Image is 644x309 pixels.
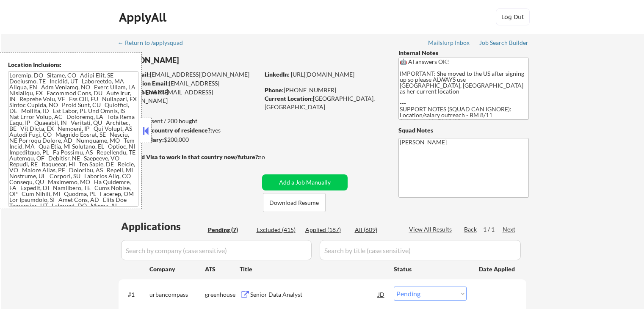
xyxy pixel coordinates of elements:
div: [PERSON_NAME] [119,55,293,66]
div: 1 / 1 [483,225,503,234]
input: Search by company (case sensitive) [121,240,312,260]
div: ATS [205,265,240,273]
div: Internal Notes [398,49,529,57]
div: Applied (187) [305,226,348,234]
div: #1 [128,290,143,299]
strong: LinkedIn: [265,71,290,78]
strong: Will need Visa to work in that country now/future?: [119,153,260,160]
div: Company [149,265,205,273]
div: Title [240,265,386,273]
div: 187 sent / 200 bought [118,117,259,125]
div: ← Return to /applysquad [118,40,191,46]
div: [PHONE_NUMBER] [265,86,384,94]
button: Log Out [496,8,530,25]
a: [URL][DOMAIN_NAME] [291,71,354,78]
div: Pending (7) [208,226,250,234]
div: [EMAIL_ADDRESS][DOMAIN_NAME] [119,79,259,96]
div: JD [377,287,386,302]
strong: Phone: [265,86,284,94]
div: Status [394,261,467,276]
div: $200,000 [118,135,259,144]
div: yes [118,126,257,135]
div: View All Results [409,225,454,234]
div: Senior Data Analyst [250,290,378,299]
div: Date Applied [479,265,516,273]
button: Add a Job Manually [262,174,348,190]
div: Mailslurp Inbox [428,40,470,46]
div: Applications [121,221,205,232]
input: Search by title (case sensitive) [320,240,521,260]
div: greenhouse [205,290,240,299]
div: Next [503,225,516,234]
div: urbancompass [149,290,205,299]
div: Job Search Builder [479,40,529,46]
a: Mailslurp Inbox [428,39,470,48]
strong: Current Location: [265,95,313,102]
a: Job Search Builder [479,39,529,48]
div: Back [464,225,478,234]
div: Location Inclusions: [8,61,138,69]
button: Download Resume [263,193,326,212]
strong: Can work in country of residence?: [118,127,212,134]
div: [EMAIL_ADDRESS][DOMAIN_NAME] [119,88,259,105]
div: Squad Notes [398,126,529,135]
div: [EMAIL_ADDRESS][DOMAIN_NAME] [119,70,259,79]
div: no [258,153,282,161]
div: ApplyAll [119,10,169,25]
div: Excluded (415) [257,226,299,234]
div: All (609) [355,226,397,234]
a: ← Return to /applysquad [118,39,191,48]
div: [GEOGRAPHIC_DATA], [GEOGRAPHIC_DATA] [265,94,384,111]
